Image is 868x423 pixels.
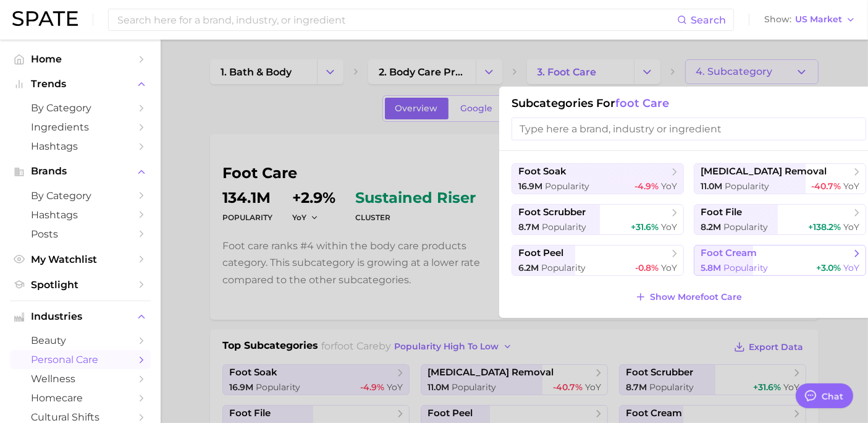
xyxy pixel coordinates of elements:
span: Brands [31,166,130,177]
a: by Category [10,186,151,205]
span: YoY [661,181,677,192]
span: +138.2% [808,221,841,233]
span: Ingredients [31,121,130,133]
span: by Category [31,102,130,114]
span: Hashtags [31,140,130,152]
a: Posts [10,224,151,244]
button: Industries [10,307,151,326]
button: foot peel6.2m Popularity-0.8% YoY [512,245,684,276]
span: Hashtags [31,209,130,221]
span: beauty [31,335,130,346]
button: Brands [10,162,151,181]
span: by Category [31,190,130,202]
button: Show Morefoot care [632,288,745,305]
a: Hashtags [10,205,151,224]
span: YoY [661,221,677,233]
a: by Category [10,98,151,117]
span: cultural shifts [31,411,130,423]
span: Industries [31,311,130,322]
span: Popularity [723,262,768,273]
a: Home [10,49,151,69]
button: [MEDICAL_DATA] removal11.0m Popularity-40.7% YoY [694,163,866,194]
span: Spotlight [31,279,130,291]
h1: Subcategories for [512,96,866,110]
button: foot soak16.9m Popularity-4.9% YoY [512,163,684,194]
span: Popularity [723,221,768,233]
span: YoY [843,181,859,192]
span: 5.8m [701,262,721,273]
a: Ingredients [10,117,151,137]
span: Popularity [541,262,586,273]
span: -4.9% [634,181,659,192]
button: foot file8.2m Popularity+138.2% YoY [694,204,866,235]
input: Search here for a brand, industry, or ingredient [116,9,677,30]
img: SPATE [12,11,78,26]
a: Spotlight [10,275,151,294]
span: +3.0% [816,262,841,273]
a: My Watchlist [10,250,151,269]
span: Trends [31,79,130,90]
a: Hashtags [10,137,151,156]
span: Show [764,16,791,23]
span: Home [31,53,130,65]
span: US Market [795,16,842,23]
span: 8.2m [701,221,721,233]
span: Posts [31,228,130,240]
span: +31.6% [631,221,659,233]
span: foot peel [518,247,563,259]
span: wellness [31,373,130,385]
span: [MEDICAL_DATA] removal [701,166,827,177]
span: YoY [661,262,677,273]
span: 6.2m [518,262,539,273]
span: foot scrubber [518,207,586,218]
button: ShowUS Market [761,12,859,28]
span: 16.9m [518,181,542,192]
span: Popularity [542,221,586,233]
span: Popularity [725,181,769,192]
span: YoY [843,262,859,273]
span: foot cream [701,247,757,259]
span: foot file [701,207,742,218]
a: wellness [10,369,151,388]
input: Type here a brand, industry or ingredient [512,117,866,140]
a: beauty [10,331,151,350]
span: Search [691,14,726,26]
button: Trends [10,75,151,93]
span: Show More foot care [650,292,742,302]
span: YoY [843,221,859,233]
a: personal care [10,350,151,369]
span: foot soak [518,166,567,177]
span: My Watchlist [31,254,130,265]
span: 11.0m [701,181,722,192]
span: homecare [31,392,130,404]
span: -40.7% [811,181,841,192]
span: foot care [615,96,669,110]
span: -0.8% [635,262,659,273]
button: foot cream5.8m Popularity+3.0% YoY [694,245,866,276]
a: homecare [10,388,151,408]
span: personal care [31,354,130,365]
span: 8.7m [518,221,539,233]
button: foot scrubber8.7m Popularity+31.6% YoY [512,204,684,235]
span: Popularity [545,181,589,192]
